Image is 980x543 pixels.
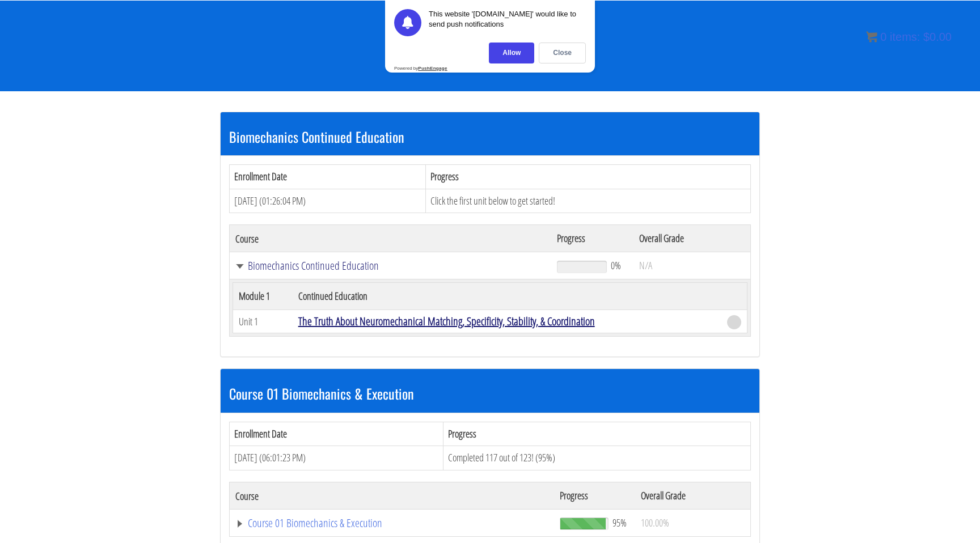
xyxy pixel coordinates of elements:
[229,129,751,144] h3: Biomechanics Continued Education
[880,31,886,43] span: 0
[235,517,548,529] a: Course 01 Biomechanics & Execution
[229,386,751,401] h3: Course 01 Biomechanics & Execution
[425,189,750,213] td: Click the first unit below to get started!
[298,313,595,329] a: The Truth About Neuromechanical Matching, Specificity, Stability, & Coordination
[633,225,750,252] th: Overall Grade
[230,482,554,510] th: Course
[551,225,633,252] th: Progress
[233,283,293,310] th: Module 1
[418,66,447,71] strong: PushEngage
[635,510,751,537] td: 100.00%
[293,283,721,310] th: Continued Education
[554,482,635,510] th: Progress
[633,252,750,279] td: N/A
[890,31,920,43] span: items:
[489,43,534,63] div: Allow
[230,446,443,470] td: [DATE] (06:01:23 PM)
[443,446,750,470] td: Completed 117 out of 123! (95%)
[923,31,930,43] span: $
[230,422,443,446] th: Enrollment Date
[443,422,750,446] th: Progress
[923,31,952,43] bdi: 0.00
[230,164,426,189] th: Enrollment Date
[611,259,621,271] span: 0%
[429,9,586,36] div: This website '[DOMAIN_NAME]' would like to send push notifications
[539,43,586,63] div: Close
[866,31,877,43] img: icon11.png
[233,310,293,333] td: Unit 1
[230,189,426,213] td: [DATE] (01:26:04 PM)
[394,66,447,71] div: Powered by
[635,482,751,510] th: Overall Grade
[230,225,551,252] th: Course
[425,164,750,189] th: Progress
[235,260,546,271] a: Biomechanics Continued Education
[866,31,952,43] a: 0 items: $0.00
[612,516,627,529] span: 95%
